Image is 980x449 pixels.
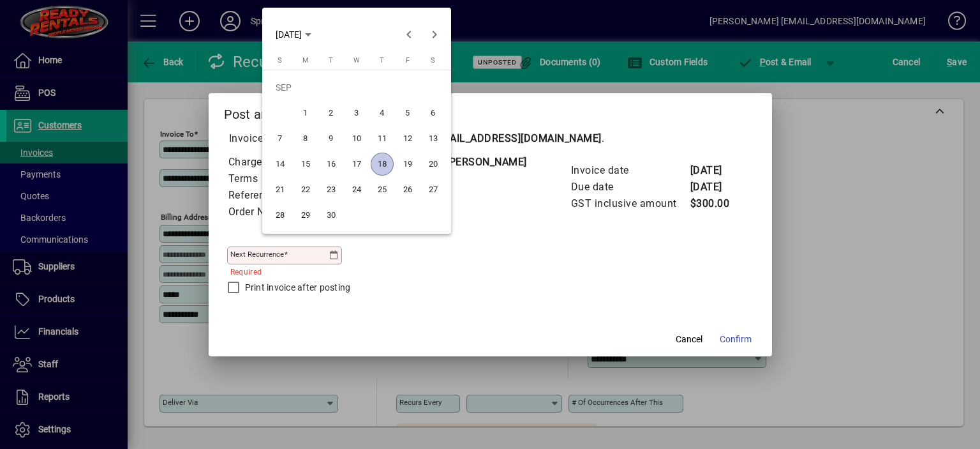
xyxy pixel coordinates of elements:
span: 18 [371,153,394,176]
button: Sun Sep 28 2025 [267,202,293,228]
button: Wed Sep 17 2025 [344,151,369,177]
button: Next month [422,22,447,47]
button: Thu Sep 18 2025 [369,151,395,177]
button: Tue Sep 09 2025 [318,126,344,151]
span: S [278,56,282,65]
button: Choose month and year [271,23,316,46]
span: [DATE] [276,29,302,40]
span: 16 [320,153,343,176]
span: 15 [294,153,317,176]
button: Mon Sep 01 2025 [293,100,318,126]
button: Thu Sep 25 2025 [369,177,395,202]
button: Sat Sep 13 2025 [420,126,446,151]
span: 28 [269,204,292,227]
span: 2 [320,102,343,125]
button: Thu Sep 04 2025 [369,100,395,126]
button: Sat Sep 06 2025 [420,100,446,126]
span: 24 [345,178,368,201]
button: Fri Sep 05 2025 [395,100,420,126]
button: Mon Sep 22 2025 [293,177,318,202]
button: Thu Sep 11 2025 [369,126,395,151]
span: T [329,56,333,65]
span: 6 [422,102,445,125]
span: 20 [422,153,445,176]
span: 23 [320,178,343,201]
span: 5 [396,102,419,125]
span: M [302,56,309,65]
button: Tue Sep 02 2025 [318,100,344,126]
button: Fri Sep 26 2025 [395,177,420,202]
button: Previous month [396,22,422,47]
button: Sat Sep 20 2025 [420,151,446,177]
span: 19 [396,153,419,176]
span: 21 [269,178,292,201]
button: Tue Sep 30 2025 [318,202,344,228]
button: Mon Sep 08 2025 [293,126,318,151]
button: Wed Sep 10 2025 [344,126,369,151]
td: SEP [267,75,446,100]
button: Tue Sep 23 2025 [318,177,344,202]
span: 29 [294,204,317,227]
span: 9 [320,127,343,150]
button: Fri Sep 19 2025 [395,151,420,177]
button: Wed Sep 24 2025 [344,177,369,202]
span: F [406,56,410,65]
span: 26 [396,178,419,201]
span: 10 [345,127,368,150]
span: 3 [345,102,368,125]
span: S [431,56,435,65]
span: 25 [371,178,394,201]
span: 7 [269,127,292,150]
button: Sun Sep 21 2025 [267,177,293,202]
button: Sun Sep 14 2025 [267,151,293,177]
button: Sun Sep 07 2025 [267,126,293,151]
span: 12 [396,127,419,150]
span: 4 [371,102,394,125]
span: 17 [345,153,368,176]
span: 1 [294,102,317,125]
span: 13 [422,127,445,150]
span: 11 [371,127,394,150]
span: 14 [269,153,292,176]
button: Tue Sep 16 2025 [318,151,344,177]
span: W [353,56,360,65]
span: 27 [422,178,445,201]
button: Mon Sep 15 2025 [293,151,318,177]
span: 8 [294,127,317,150]
button: Mon Sep 29 2025 [293,202,318,228]
span: 22 [294,178,317,201]
span: T [380,56,384,65]
button: Fri Sep 12 2025 [395,126,420,151]
span: 30 [320,204,343,227]
button: Wed Sep 03 2025 [344,100,369,126]
button: Sat Sep 27 2025 [420,177,446,202]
